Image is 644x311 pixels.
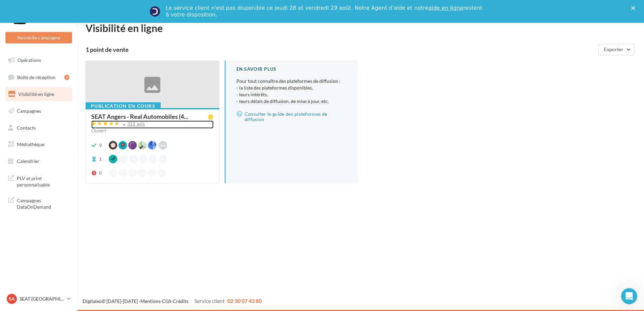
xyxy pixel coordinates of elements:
[99,170,102,176] div: 0
[621,288,637,304] iframe: Intercom live chat
[64,75,69,80] div: 3
[4,193,73,213] a: Campagnes DataOnDemand
[173,298,188,304] a: Crédits
[18,91,54,97] span: Visibilité en ligne
[227,298,262,304] span: 02 30 07 43 80
[4,137,73,151] a: Médiathèque
[4,154,73,168] a: Calendrier
[194,298,225,304] span: Service client
[17,108,41,114] span: Campagnes
[17,141,44,147] span: Médiathèque
[162,298,171,304] a: CGS
[20,296,64,302] p: SEAT [GEOGRAPHIC_DATA]
[4,121,73,135] a: Contacts
[604,46,623,52] span: Exporter
[83,298,262,304] span: © [DATE]-[DATE] - - -
[17,196,69,210] span: Campagnes DataOnDemand
[236,98,348,105] li: - leurs délais de diffusion, de mise à jour, etc.
[236,84,348,91] li: - la liste des plateformes disponibles,
[86,46,595,53] div: 1 point de vente
[91,120,214,129] a: 322 avis
[236,110,348,124] a: Consulter le guide des plateformes de diffusion
[4,87,73,101] a: Visibilité en ligne
[5,292,72,305] a: SA SEAT [GEOGRAPHIC_DATA]
[140,298,160,304] a: Mentions
[127,122,145,126] div: 322 avis
[17,174,69,188] span: PLV et print personnalisable
[236,78,348,105] p: Pour tout connaître des plateformes de diffusion :
[150,6,160,17] img: Profile image for Service-Client
[83,298,102,304] a: Digitaleo
[4,171,73,191] a: PLV et print personnalisable
[17,74,56,80] span: Boîte de réception
[86,102,161,110] div: Publication en cours
[166,5,484,18] div: Le service client n'est pas disponible ce jeudi 28 et vendredi 29 août. Notre Agent d'aide et not...
[18,57,41,63] span: Opérations
[17,158,39,164] span: Calendrier
[4,53,73,67] a: Opérations
[4,70,73,84] a: Boîte de réception3
[236,91,348,98] li: - leurs intérêts,
[4,104,73,118] a: Campagnes
[428,5,463,11] a: aide en ligne
[236,66,348,72] div: En savoir plus
[99,142,102,149] div: 9
[86,23,636,33] div: Visibilité en ligne
[91,113,188,119] span: SEAT Angers - Real Automobiles (4...
[598,44,635,55] button: Exporter
[9,296,15,302] span: SA
[99,156,102,163] div: 1
[17,125,36,130] span: Contacts
[631,6,638,10] div: Fermer
[5,32,72,43] button: Nouvelle campagne
[91,128,106,133] span: Ouvert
